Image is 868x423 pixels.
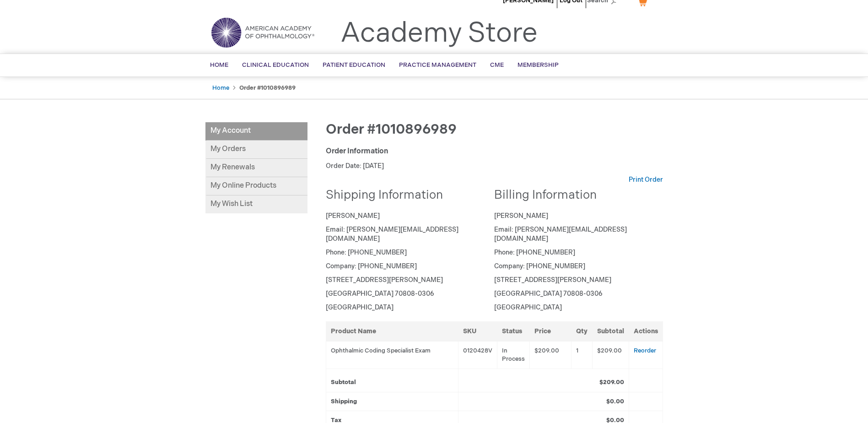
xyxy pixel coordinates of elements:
span: Order #1010896989 [326,121,457,138]
a: My Online Products [205,177,307,195]
a: My Wish List [205,195,307,213]
th: Price [529,321,571,341]
span: CME [490,61,504,69]
a: Home [212,84,229,92]
td: $209.00 [529,341,571,369]
th: Actions [629,321,663,341]
h2: Billing Information [494,189,656,202]
strong: $209.00 [599,379,624,386]
span: [GEOGRAPHIC_DATA] [326,304,394,311]
a: My Orders [205,141,307,159]
h2: Shipping Information [326,189,488,202]
th: Subtotal [592,321,629,341]
span: Company: [PHONE_NUMBER] [494,262,585,270]
span: Email: [PERSON_NAME][EMAIL_ADDRESS][DOMAIN_NAME] [494,226,627,243]
td: Ophthalmic Coding Specialist Exam [326,341,458,369]
a: Print Order [629,175,663,184]
td: 1 [571,341,592,369]
span: Membership [518,61,559,69]
span: [STREET_ADDRESS][PERSON_NAME] [326,276,443,284]
span: Phone: [PHONE_NUMBER] [494,249,575,256]
span: [PERSON_NAME] [494,212,548,220]
span: [GEOGRAPHIC_DATA] 70808-0306 [326,290,434,298]
th: Qty [571,321,592,341]
span: [PERSON_NAME] [326,212,380,220]
span: Company: [PHONE_NUMBER] [326,262,417,270]
span: Practice Management [399,61,476,69]
td: In Process [497,341,529,369]
td: $209.00 [592,341,629,369]
th: SKU [458,321,497,341]
td: 0120428V [458,341,497,369]
div: Order Information [326,146,663,157]
span: Clinical Education [242,61,309,69]
strong: Subtotal [331,379,356,386]
span: [STREET_ADDRESS][PERSON_NAME] [494,276,611,284]
th: Product Name [326,321,458,341]
th: Status [497,321,529,341]
span: Email: [PERSON_NAME][EMAIL_ADDRESS][DOMAIN_NAME] [326,226,458,243]
strong: Shipping [331,398,357,405]
span: [GEOGRAPHIC_DATA] 70808-0306 [494,290,603,298]
span: Patient Education [323,61,385,69]
p: Order Date: [DATE] [326,162,663,171]
span: Phone: [PHONE_NUMBER] [326,249,407,256]
a: My Renewals [205,159,307,177]
a: Reorder [634,347,656,354]
strong: Order #1010896989 [239,84,296,92]
span: Home [210,61,228,69]
strong: $0.00 [606,398,624,405]
span: [GEOGRAPHIC_DATA] [494,304,562,311]
a: Academy Store [340,17,538,50]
